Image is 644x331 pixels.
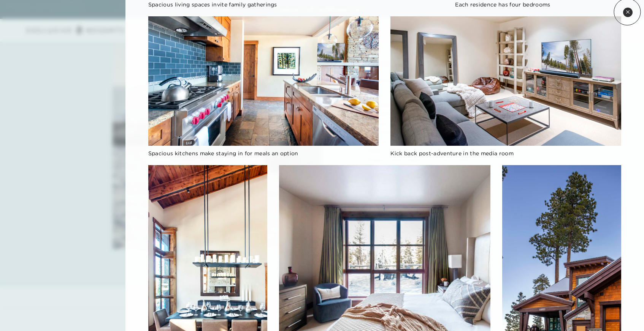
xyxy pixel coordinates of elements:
iframe: Qualified Messenger [609,296,644,331]
span: Spacious living spaces invite family gatherings [148,1,277,8]
img: The kitchen of an Exclusive Resorts private home in Lake Tahoe, California. [148,16,379,146]
span: Kick back post-adventure in the media room [390,150,513,157]
span: Each residence has four bedrooms [455,1,550,8]
span: Spacious kitchens make staying in for meals an option [148,150,298,157]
